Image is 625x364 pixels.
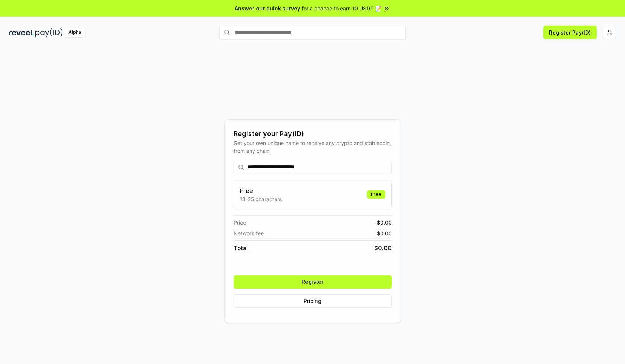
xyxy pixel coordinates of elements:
div: Register your Pay(ID) [234,129,392,139]
span: $ 0.00 [377,229,392,237]
span: $ 0.00 [377,219,392,226]
div: Free [367,190,385,199]
div: Get your own unique name to receive any crypto and stablecoin, from any chain [234,139,392,155]
button: Pricing [234,294,392,308]
span: for a chance to earn 10 USDT 📝 [302,4,381,12]
button: Register [234,275,392,289]
button: Register Pay(ID) [543,26,597,39]
div: Alpha [64,28,85,37]
span: Price [234,219,246,226]
h3: Free [240,186,282,195]
span: $ 0.00 [374,244,392,252]
span: Network fee [234,229,264,237]
span: Total [234,244,248,252]
span: Answer our quick survey [235,4,300,12]
img: reveel_dark [9,28,34,37]
img: pay_id [35,28,63,37]
p: 13-25 characters [240,195,282,203]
